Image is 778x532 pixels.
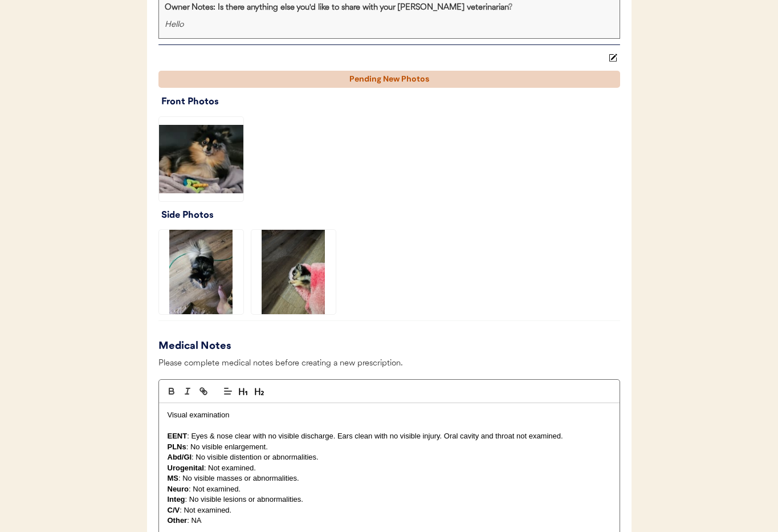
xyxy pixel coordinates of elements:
[163,74,616,85] div: Pending New Photos
[159,230,243,314] img: 1000001167.jpg
[168,485,189,493] strong: Neuro
[168,431,611,441] p: : Eyes & nose clear with no visible discharge. Ears clean with no visible injury. Oral cavity and...
[158,357,620,377] div: Please complete medical notes before creating a new prescription.
[168,505,611,515] p: : Not examined.
[168,516,188,525] strong: Other
[168,484,611,494] p: : Not examined.
[168,453,192,461] strong: Abd/GI
[251,230,336,314] img: 1000001026.jpg
[168,474,179,482] strong: MS
[168,495,185,503] strong: Integ
[168,506,180,514] strong: C/V
[159,117,243,201] img: 1000002639.jpg
[168,442,611,452] p: : No visible enlargement.
[168,473,611,484] p: : No visible masses or abnormalities.
[158,339,255,354] div: Medical Notes
[168,463,611,473] p: : Not examined.
[168,494,611,505] p: : No visible lesions or abnormalities.
[220,384,236,398] span: Text alignment
[165,3,512,12] strong: Owner Notes: Is there anything else you'd like to share with your [PERSON_NAME] veterinarian?
[168,452,611,462] p: : No visible distention or abnormalities.
[165,21,184,29] em: Hello
[168,442,186,451] strong: PLNs
[161,208,620,224] div: Side Photos
[168,464,204,472] strong: Urogenital
[168,410,611,420] p: Visual examination
[168,515,611,526] p: : NA
[161,94,620,110] div: Front Photos
[168,432,188,440] strong: EENT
